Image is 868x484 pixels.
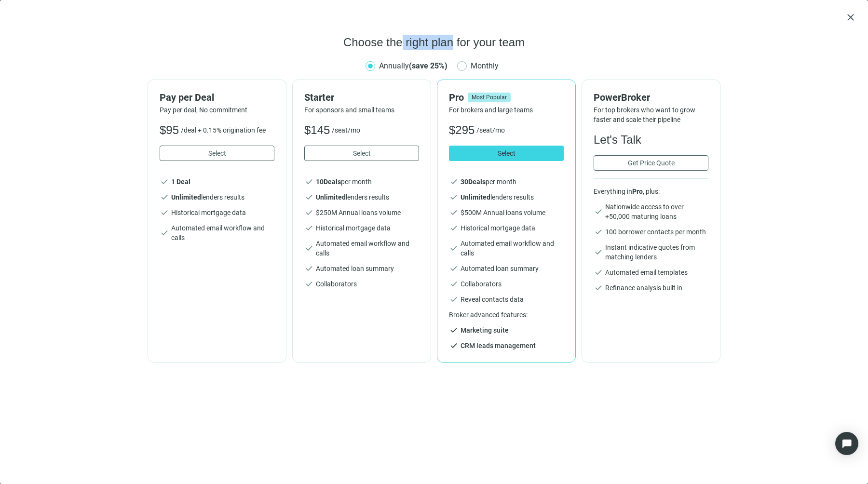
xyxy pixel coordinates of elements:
span: Historical mortgage data [171,208,246,217]
span: Most Popular [468,93,511,102]
button: Select [160,146,274,161]
span: Automated email workflow and calls [171,223,274,242]
b: Unlimited [171,193,201,201]
span: Collaborators [461,279,502,289]
span: /seat/mo [332,125,360,135]
span: Automated email workflow and calls [316,239,419,258]
span: check [449,177,459,187]
span: Get Price Quote [628,159,675,167]
b: 30 Deals [461,178,486,186]
span: Reveal contacts data [461,295,524,304]
span: check [594,247,603,257]
span: lenders results [316,193,389,201]
span: per month [461,178,516,186]
span: $295 [449,122,475,138]
span: Pay per Deal [160,92,214,103]
span: check [449,243,459,253]
span: lenders results [171,193,244,201]
span: check [304,192,314,202]
span: $ 250 M Annual loans volume [316,209,401,216]
span: $145 [304,122,330,138]
span: Monthly [467,60,502,72]
span: check [449,295,459,304]
span: check [160,208,169,217]
span: PowerBroker [594,92,650,103]
span: check [594,283,603,293]
span: Automated loan summary [461,264,539,273]
span: Automated email templates [605,268,688,277]
button: Select [449,146,564,161]
span: For sponsors and small teams [304,105,419,115]
span: Everything in , plus: [594,187,708,196]
span: For brokers and large teams [449,105,564,115]
span: Marketing suite [461,325,509,335]
span: Automated email workflow and calls [461,239,564,258]
span: check [449,279,459,289]
span: $ 500 M Annual loans volume [461,209,545,216]
button: Select [304,146,419,161]
span: check [449,223,459,233]
span: check [449,264,459,273]
span: /deal + 0.15% origination fee [181,125,266,135]
span: Select [353,149,371,157]
span: Pro [449,92,464,103]
span: check [304,208,314,217]
span: Historical mortgage data [461,223,535,233]
span: Select [208,149,226,157]
span: Select [498,149,515,157]
span: 100 borrower contacts per month [605,227,706,237]
span: Nationwide access to over +50,000 maturing loans [605,202,708,221]
span: For top brokers who want to grow faster and scale their pipeline [594,105,708,124]
span: Starter [304,92,334,103]
span: check [449,341,459,350]
span: Broker advanced features: [449,310,564,320]
b: Unlimited [316,193,346,201]
span: check [594,268,603,277]
b: (save 25%) [409,61,448,70]
span: check [594,207,603,216]
span: check [304,177,314,187]
span: /seat/mo [476,125,505,135]
span: check [304,264,314,273]
span: check [594,227,603,237]
span: check [449,325,459,335]
b: Pro [632,188,643,195]
span: check [304,243,314,253]
span: Pay per deal, No commitment [160,105,274,115]
span: check [449,208,459,217]
span: check [160,228,169,238]
span: Collaborators [316,279,357,289]
span: Instant indicative quotes from matching lenders [605,242,708,262]
b: 10 Deals [316,178,341,186]
span: check [304,279,314,289]
span: CRM leads management [461,341,536,350]
b: Unlimited [461,193,490,201]
span: check [304,223,314,233]
span: Refinance analysis built in [605,283,682,293]
button: Get Price Quote [594,155,708,171]
div: Open Intercom Messenger [835,432,858,455]
span: lenders results [461,193,534,201]
span: Automated loan summary [316,264,394,273]
span: check [160,177,169,187]
span: per month [316,178,372,186]
span: check [449,192,459,202]
span: $95 [160,122,179,138]
b: 1 Deal [171,178,190,186]
span: Annually [379,61,448,70]
span: Historical mortgage data [316,223,391,233]
span: Choose the right plan for your team [343,35,525,50]
span: Let's Talk [594,132,641,148]
button: close [845,12,856,23]
span: check [160,192,169,202]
